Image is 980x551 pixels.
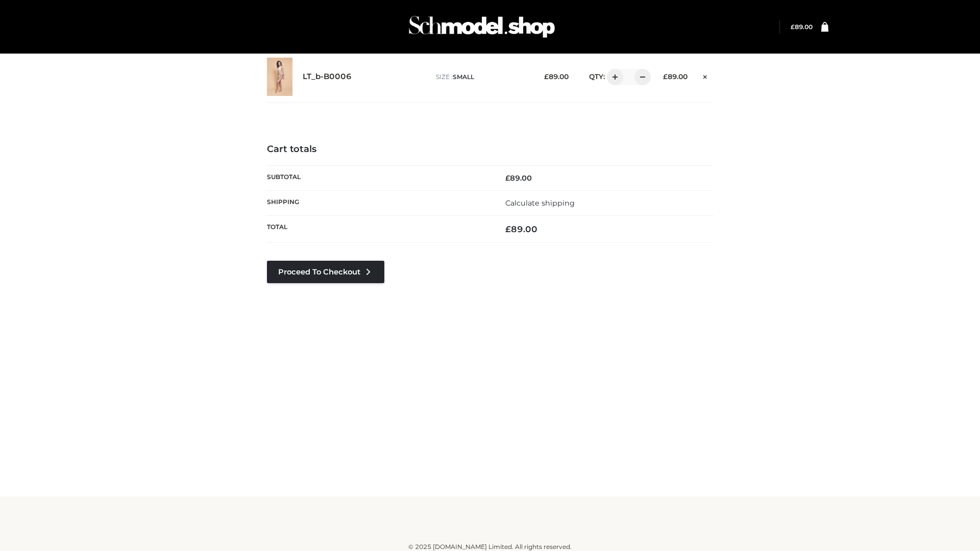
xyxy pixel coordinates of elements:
span: £ [544,72,549,81]
span: £ [505,224,511,234]
h4: Cart totals [267,144,713,155]
a: Remove this item [698,69,713,82]
a: Calculate shipping [505,198,575,208]
span: £ [505,173,510,183]
bdi: 89.00 [663,72,688,81]
bdi: 89.00 [505,173,532,183]
span: SMALL [453,73,474,81]
th: Total [267,216,490,243]
img: Schmodel Admin 964 [405,7,558,47]
a: LT_b-B0006 [303,72,352,82]
th: Shipping [267,190,490,215]
th: Subtotal [267,165,490,190]
span: £ [663,72,668,81]
a: Proceed to Checkout [267,261,384,283]
div: QTY: [579,69,647,85]
bdi: 89.00 [544,72,569,81]
img: LT_b-B0006 - SMALL [267,58,292,96]
bdi: 89.00 [791,23,813,31]
p: size : [436,72,528,82]
a: £89.00 [791,23,813,31]
bdi: 89.00 [505,224,537,234]
span: £ [791,23,795,31]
